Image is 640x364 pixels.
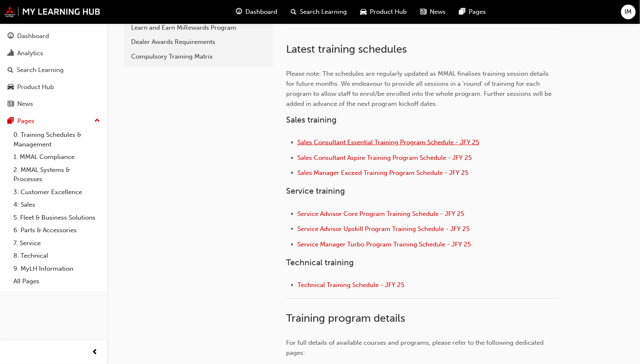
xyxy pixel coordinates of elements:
[298,138,480,146] a: Sales Consultant Essential Training Program Schedule - JFY 25
[286,43,407,56] span: Latest training schedules
[298,241,471,248] a: Service Manager Turbo Program Training Schedule - JFY 25
[17,116,34,126] div: Pages
[286,258,354,267] span: Technical training
[8,100,14,108] span: news-icon
[625,7,632,17] span: IM
[3,46,103,61] a: Analytics
[132,23,266,33] div: Learn and Earn MiRewards Program
[621,5,636,19] button: IM
[94,115,100,126] span: up-icon
[4,6,101,17] img: mmal
[420,7,426,17] span: news-icon
[10,198,103,211] a: 4. Sales
[298,169,469,177] a: Sales Manager Exceed Training Program Schedule - JFY 25
[3,27,103,113] button: DashboardAnalyticsSearch LearningProduct HubNews
[127,21,270,35] a: Learn and Earn MiRewards Program
[291,7,297,17] span: search-icon
[17,82,54,92] div: Product Hub
[8,67,13,74] span: search-icon
[3,79,103,95] a: Product Hub
[286,115,337,125] span: Sales training
[300,7,347,17] span: Search Learning
[370,7,407,17] span: Product Hub
[10,151,103,164] a: 1. MMAL Compliance
[459,7,465,17] span: pages-icon
[3,113,103,129] button: Pages
[413,3,452,21] a: news-iconNews
[430,7,446,17] span: News
[354,3,413,21] a: car-iconProduct Hub
[469,7,486,17] span: Pages
[229,3,284,21] a: guage-iconDashboard
[8,33,14,40] span: guage-icon
[10,164,103,186] a: 2. MMAL Systems & Processes
[298,210,465,218] a: Service Advisor Core Program Training Schedule - JFY 25
[3,62,103,78] a: Search Learning
[284,3,354,21] a: search-iconSearch Learning
[298,154,472,161] a: Sales Consultant Aspire Training Program Schedule - JFY 25
[3,28,103,44] a: Dashboard
[10,186,103,199] a: 3. Customer Excellence
[8,118,14,125] span: pages-icon
[92,347,98,358] span: prev-icon
[286,312,405,325] span: Training program details
[10,224,103,237] a: 6. Parts & Accessories
[10,262,103,275] a: 9. MyLH Information
[3,96,103,112] a: News
[10,211,103,224] a: 5. Fleet & Business Solutions
[245,7,277,17] span: Dashboard
[17,99,33,109] div: News
[286,339,546,357] span: For full details of available courses and programs, please refer to the following dedicated pages:
[236,7,242,17] span: guage-icon
[10,128,103,151] a: 0. Training Schedules & Management
[17,65,64,75] div: Search Learning
[286,70,554,108] span: Please note: The schedules are regularly updated as MMAL finalises training session details for f...
[132,37,266,47] div: Dealer Awards Requirements
[8,84,14,91] span: car-icon
[17,49,43,58] div: Analytics
[132,52,266,62] div: Compulsory Training Matrix
[452,3,493,21] a: pages-iconPages
[298,225,470,233] a: Service Advisor Upskill Program Training Schedule - JFY 25
[298,281,405,289] a: Technical Training Schedule - JFY 25
[10,237,103,250] a: 7. Service
[8,50,14,57] span: chart-icon
[10,249,103,262] a: 8. Technical
[10,275,103,288] a: All Pages
[127,49,270,64] a: Compulsory Training Matrix
[360,7,366,17] span: car-icon
[17,31,49,41] div: Dashboard
[286,186,346,196] span: Service training
[127,35,270,49] a: Dealer Awards Requirements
